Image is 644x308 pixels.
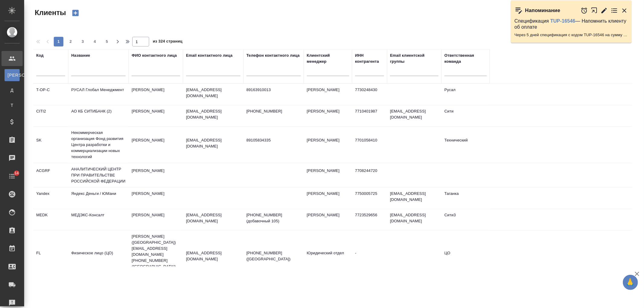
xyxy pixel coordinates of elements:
div: Ответственная команда [444,52,487,65]
td: CITI2 [33,105,68,126]
div: Клиентский менеджер [307,52,349,65]
button: Закрыть [621,7,628,14]
td: 7750005725 [352,188,387,209]
button: Создать [68,8,83,18]
p: [PHONE_NUMBER] ([GEOGRAPHIC_DATA]) [246,250,301,262]
span: 🙏 [625,276,636,289]
button: Перейти в todo [611,7,618,14]
td: 7708244720 [352,165,387,186]
p: [PHONE_NUMBER] (добавочный 105) [246,212,301,224]
td: [PERSON_NAME] [304,84,352,105]
td: [PERSON_NAME] ([GEOGRAPHIC_DATA]) [EMAIL_ADDRESS][DOMAIN_NAME] [PHONE_NUMBER] ([GEOGRAPHIC_DATA])... [129,230,183,285]
td: МЕДЭКС-Консалт [68,209,129,230]
td: [PERSON_NAME] [129,188,183,209]
p: [EMAIL_ADDRESS][DOMAIN_NAME] [186,250,240,262]
p: Через 5 дней спецификация с кодом TUP-16546 на сумму 100926.66 RUB будет просрочена [514,32,628,38]
p: Спецификация — Напомнить клиенту об оплате [514,18,628,30]
div: Телефон контактного лица [246,52,300,59]
div: ФИО контактного лица [132,52,177,59]
span: 4 [90,39,100,45]
div: Код [36,52,43,59]
span: [PERSON_NAME] [8,72,17,78]
span: Клиенты [33,8,66,17]
td: FL [33,247,68,268]
button: 4 [90,37,100,46]
td: 7701058410 [352,134,387,155]
td: [PERSON_NAME] [129,209,183,230]
td: [EMAIL_ADDRESS][DOMAIN_NAME] [387,209,441,230]
td: [PERSON_NAME] [304,209,352,230]
p: [EMAIL_ADDRESS][DOMAIN_NAME] [186,137,240,149]
td: АНАЛИТИЧЕСКИЙ ЦЕНТР ПРИ ПРАВИТЕЛЬСТВЕ РОССИЙСКОЙ ФЕДЕРАЦИИ [68,163,129,187]
div: Email контактного лица [186,52,232,59]
p: [EMAIL_ADDRESS][DOMAIN_NAME] [186,212,240,224]
td: Некоммерческая организация Фонд развития Центра разработки и коммерциализации новых технологий [68,127,129,163]
td: [PERSON_NAME] [129,105,183,126]
td: [EMAIL_ADDRESS][DOMAIN_NAME] [387,188,441,209]
td: [PERSON_NAME] [304,165,352,186]
td: РУСАЛ Глобал Менеджмент [68,84,129,105]
td: [PERSON_NAME] [129,134,183,155]
td: АО КБ СИТИБАНК (2) [68,105,129,126]
td: [PERSON_NAME] [304,188,352,209]
p: 89105834335 [246,137,301,143]
button: Отложить [581,7,588,14]
div: Email клиентской группы [390,52,438,65]
p: 89163910013 [246,87,301,93]
div: Название [71,52,90,59]
td: Физическое лицо (ЦО) [68,247,129,268]
button: 3 [78,37,88,46]
td: Сити3 [441,209,490,230]
td: - [352,247,387,268]
td: ACGRF [33,165,68,186]
td: [PERSON_NAME] [129,84,183,105]
td: Яндекс Деньги / ЮМани [68,188,129,209]
td: Русал [441,84,490,105]
td: [PERSON_NAME] [304,105,352,126]
p: Напоминание [525,8,560,14]
span: Т [8,102,17,108]
td: SK [33,134,68,155]
span: 3 [78,39,88,45]
button: 5 [102,37,112,46]
td: Сити [441,105,490,126]
a: TUP-16546 [550,18,575,24]
a: 14 [2,169,23,184]
td: [EMAIL_ADDRESS][DOMAIN_NAME] [387,105,441,126]
span: Д [8,87,17,93]
p: [PHONE_NUMBER] [246,108,301,114]
span: из 324 страниц [153,38,182,46]
td: T-OP-C [33,84,68,105]
td: Таганка [441,188,490,209]
td: Технический [441,134,490,155]
td: 7710401987 [352,105,387,126]
td: [PERSON_NAME] [304,134,352,155]
td: MEDK [33,209,68,230]
td: 7730248430 [352,84,387,105]
button: 🙏 [623,275,638,290]
button: Редактировать [601,7,608,14]
a: [PERSON_NAME] [5,69,20,81]
td: Юридический отдел [304,247,352,268]
td: Yandex [33,188,68,209]
td: 7723529656 [352,209,387,230]
a: Т [5,99,20,111]
span: 2 [66,39,75,45]
span: 5 [102,39,112,45]
td: ЦО [441,247,490,268]
p: [EMAIL_ADDRESS][DOMAIN_NAME] [186,108,240,120]
span: 14 [11,170,22,176]
div: ИНН контрагента [355,52,384,65]
td: [PERSON_NAME] [129,165,183,186]
button: 2 [66,37,75,46]
button: Открыть в новой вкладке [591,4,598,17]
a: Д [5,84,20,96]
p: [EMAIL_ADDRESS][DOMAIN_NAME] [186,87,240,99]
